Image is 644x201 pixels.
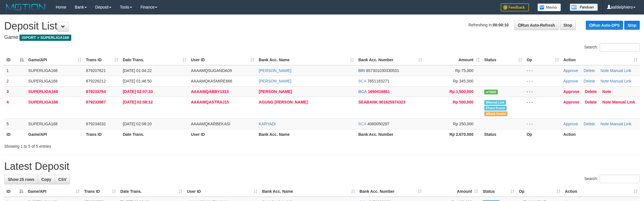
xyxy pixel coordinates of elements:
a: [PERSON_NAME] [259,68,291,73]
th: Trans ID: activate to sort column ascending [82,186,118,197]
a: [PERSON_NAME] [259,89,292,94]
a: Manual Link [612,100,635,104]
td: SUPERLIGA168 [26,65,84,76]
th: Status [482,129,524,139]
input: Search: [600,175,640,183]
a: Note [602,100,611,104]
a: Delete [585,100,597,104]
td: 4 [4,97,26,119]
a: Copy [38,175,55,184]
a: Note [600,79,609,83]
span: ISPORT > SUPERLIGA168 [20,35,71,41]
span: Copy [41,177,51,182]
span: Rp 75,000 [455,68,474,73]
a: Delete [584,122,595,126]
th: User ID: activate to sort column ascending [185,186,260,197]
span: [DATE] 02:08:20 [123,122,152,126]
a: Manual Link [610,68,632,73]
img: Button%20Memo.svg [537,3,561,11]
span: Copy 4080050297 to clipboard [367,122,389,126]
th: Bank Acc. Name [256,129,356,139]
span: Rp 500,000 [453,100,474,104]
span: Valid transaction [484,90,498,94]
span: Copy 1650416861 to clipboard [368,89,390,94]
a: Approve [563,122,578,126]
th: Status: activate to sort column ascending [482,55,524,65]
td: - - - [524,97,561,119]
th: Amount: activate to sort column ascending [424,55,482,65]
th: Date Trans.: activate to sort column ascending [120,55,189,65]
th: Action: activate to sort column ascending [561,55,640,65]
th: Rp 2.670.000 [424,129,482,139]
th: Bank Acc. Number: activate to sort column ascending [356,55,424,65]
span: BCA [358,89,367,94]
span: AAAAMQSUGANDA09 [191,68,232,73]
img: MOTION_logo.png [4,3,47,11]
td: - - - [524,86,561,97]
span: 879233754 [86,89,106,94]
td: SUPERLIGA168 [26,119,84,129]
a: Run Auto-Refresh [514,20,559,30]
span: BCA [358,79,366,83]
th: Game/API: activate to sort column ascending [26,55,84,65]
span: Rp 250,000 [453,122,473,126]
span: SEABANK [358,100,378,104]
th: User ID [189,129,256,139]
span: 879207621 [86,68,106,73]
th: ID: activate to sort column descending [4,186,25,197]
span: Similar transaction found [484,106,507,111]
th: Bank Acc. Name: activate to sort column ascending [260,186,357,197]
a: Approve [563,100,580,104]
a: Approve [563,79,578,83]
th: Trans ID [84,129,120,139]
a: Note [600,68,609,73]
a: Note [600,122,609,126]
td: SUPERLIGA168 [26,97,84,119]
td: - - - [524,65,561,76]
a: [PERSON_NAME] [259,79,291,83]
span: AAAAMQASTRAJ15 [191,100,229,104]
span: [DATE] 02:08:12 [123,100,153,104]
th: Action: activate to sort column ascending [563,186,640,197]
th: ID: activate to sort column descending [4,55,26,65]
td: SUPERLIGA168 [26,76,84,86]
span: 879233987 [86,100,106,104]
th: User ID: activate to sort column ascending [189,55,256,65]
th: Action [561,129,640,139]
strong: 00:00:10 [493,23,509,27]
td: 3 [4,86,26,97]
input: Search: [600,43,640,52]
span: BRI [358,68,365,73]
a: Stop [624,21,640,30]
span: AAAAMQABBY1313 [191,89,229,94]
div: Showing 1 to 5 of 5 entries [4,141,264,149]
a: Manual Link [610,79,632,83]
span: [DATE] 01:04:22 [123,68,152,73]
span: Copy 657301030330531 to clipboard [366,68,399,73]
h4: Game: [4,35,640,40]
span: [DATE] 02:07:33 [123,89,153,94]
td: - - - [524,119,561,129]
span: Copy 7651183271 to clipboard [367,79,389,83]
img: panduan.png [570,3,598,11]
th: Amount: activate to sort column ascending [424,186,481,197]
a: KARYADI [259,122,276,126]
th: Game/API [26,129,84,139]
a: Delete [584,68,595,73]
span: Rp 345,000 [453,79,473,83]
a: Approve [563,68,578,73]
td: - - - [524,76,561,86]
span: Copy 901625974323 to clipboard [379,100,405,104]
a: Note [602,89,611,94]
a: Approve [563,89,580,94]
img: Feedback.jpg [501,3,529,11]
span: Rp 1,500,000 [449,89,474,94]
a: Stop [560,20,576,30]
span: CSV [58,177,66,182]
span: 879234032 [86,122,106,126]
th: Bank Acc. Name: activate to sort column ascending [256,55,356,65]
th: Op: activate to sort column ascending [517,186,563,197]
a: CSV [55,175,70,184]
th: Trans ID: activate to sort column ascending [84,55,120,65]
th: Date Trans.: activate to sort column ascending [118,186,185,197]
